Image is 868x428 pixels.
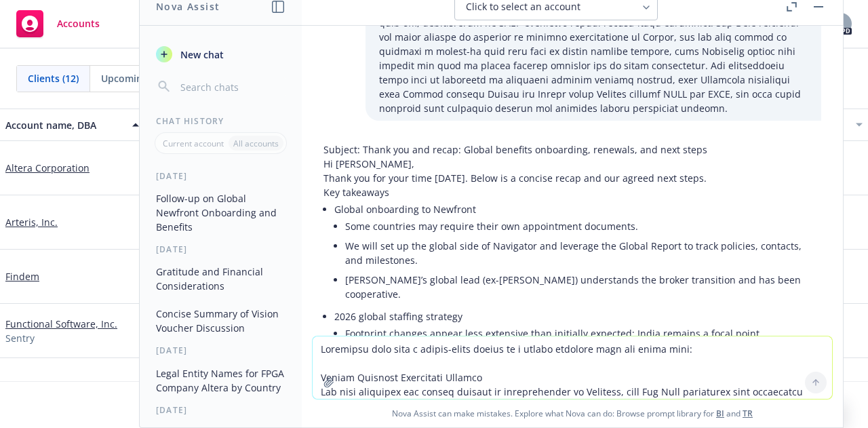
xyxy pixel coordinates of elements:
span: Sentry [5,331,35,345]
li: Footprint changes appear less extensive than initially expected; India remains a focal point. [345,324,821,343]
p: Thank you for your time [DATE]. Below is a concise recap and our agreed next steps. [323,171,821,185]
input: Search chats [178,77,285,96]
div: Account name, DBA [5,118,124,132]
button: Concise Summary of Vision Voucher Discussion [151,303,291,339]
a: Functional Software, Inc. [5,317,117,331]
span: Clients (12) [28,71,79,85]
p: Subject: Thank you and recap: Global benefits onboarding, renewals, and next steps [323,142,821,157]
p: All accounts [233,138,279,149]
button: Follow-up on Global Newfront Onboarding and Benefits [151,187,291,238]
span: New chat [178,47,224,62]
p: Current account [163,138,224,149]
p: Hi [PERSON_NAME], [323,157,821,171]
li: Some countries may require their own appointment documents. [345,216,821,236]
div: [DATE] [140,170,302,182]
button: Gratitude and Financial Considerations [151,260,291,297]
div: [DATE] [140,404,302,416]
span: Nova Assist can make mistakes. Explore what Nova can do: Browse prompt library for and [307,400,837,427]
span: Upcoming renewals (0) [101,71,205,85]
li: We will set up the global side of Navigator and leverage the Global Report to track policies, con... [345,236,821,270]
li: [PERSON_NAME]’s global lead (ex-[PERSON_NAME]) understands the broker transition and has been coo... [345,270,821,304]
a: BI [716,408,724,419]
button: Legal Entity Names for FPGA Company Altera by Country [151,362,291,399]
p: Key takeaways [323,185,821,199]
a: Findem [5,269,39,284]
div: Chat History [140,115,302,127]
a: Arteris, Inc. [5,215,58,229]
a: Accounts [11,5,105,43]
a: Altera Corporation [5,161,90,175]
a: TR [743,408,753,419]
p: Global onboarding to Newfront [334,202,821,216]
button: New chat [151,42,291,66]
span: Accounts [57,18,100,29]
div: [DATE] [140,345,302,356]
p: 2026 global staffing strategy [334,309,821,324]
div: [DATE] [140,244,302,255]
a: GumGum, Inc. [5,378,71,392]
